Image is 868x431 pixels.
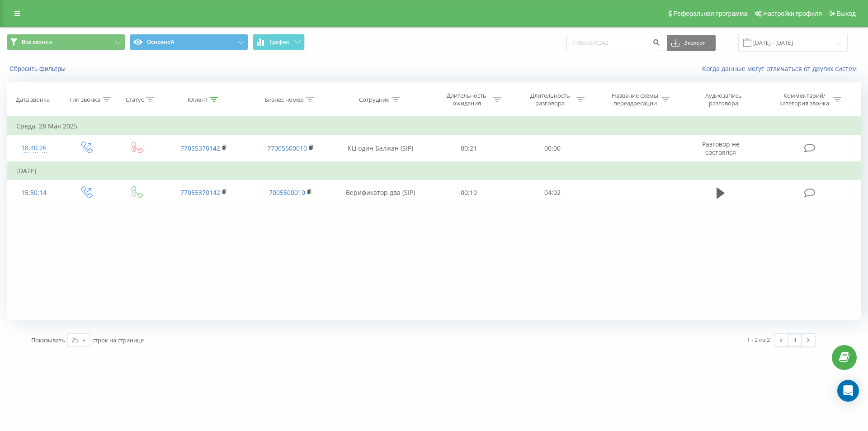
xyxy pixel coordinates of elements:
[566,35,662,51] input: Поиск по номеру
[510,135,594,162] td: 00:00
[763,10,822,17] span: Настройки профиля
[92,336,144,344] span: строк на странице
[702,64,861,73] a: Когда данные могут отличаться от других систем
[130,34,248,50] button: Основной
[269,39,289,45] span: График
[71,336,79,345] div: 25
[126,96,144,104] div: Статус
[267,144,307,152] a: 77005500010
[359,96,389,104] div: Сотрудник
[31,336,65,344] span: Показывать
[69,96,100,104] div: Тип звонка
[22,38,52,46] span: Все звонки
[16,139,52,157] div: 18:40:26
[427,135,510,162] td: 00:21
[667,35,716,51] button: Экспорт
[747,335,770,344] div: 1 - 2 из 2
[264,96,304,104] div: Бизнес номер
[253,34,305,50] button: График
[188,96,208,104] div: Клиент
[510,180,594,206] td: 04:02
[334,135,427,162] td: КЦ один Балжан (SIP)
[526,92,574,107] div: Длительность разговора
[443,92,491,107] div: Длительность ожидания
[180,188,220,197] a: 77055370142
[269,188,305,197] a: 7005500010
[16,96,50,104] div: Дата звонка
[702,140,740,156] span: Разговор не состоялся
[778,92,831,107] div: Комментарий/категория звонка
[427,180,510,206] td: 00:10
[611,92,659,107] div: Название схемы переадресации
[837,10,856,17] span: Выход
[7,34,125,50] button: Все звонки
[7,65,70,73] button: Сбросить фильтры
[334,180,427,206] td: Верификатор два (SIP)
[837,380,859,402] div: Open Intercom Messenger
[694,92,753,107] div: Аудиозапись разговора
[7,117,861,135] td: Среда, 28 Мая 2025
[180,144,220,152] a: 77055370142
[673,10,747,17] span: Реферальная программа
[788,334,802,346] a: 1
[16,184,52,202] div: 15:50:14
[7,162,861,180] td: [DATE]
